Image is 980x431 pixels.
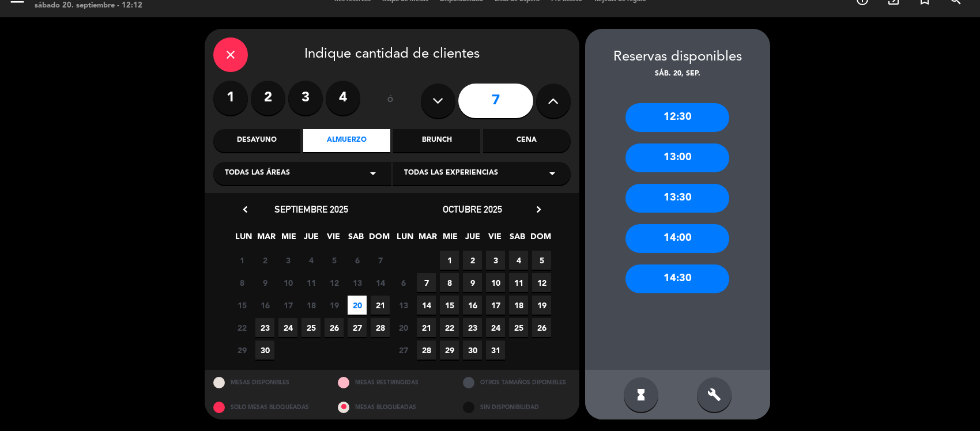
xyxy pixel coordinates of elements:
[463,296,482,315] span: 16
[532,251,551,270] span: 5
[232,318,251,337] span: 22
[634,388,648,402] i: hourglass_full
[463,230,482,249] span: JUE
[369,230,388,249] span: DOM
[251,81,285,115] label: 2
[625,103,729,132] div: 12:30
[394,318,413,337] span: 20
[255,296,274,315] span: 16
[329,370,454,395] div: MESAS RESTRINGIDAS
[625,143,729,172] div: 13:00
[372,81,409,121] div: ó
[371,273,390,292] span: 14
[508,230,527,249] span: SAB
[232,341,251,360] span: 29
[440,230,459,249] span: MIE
[545,167,559,180] i: arrow_drop_down
[509,251,528,270] span: 4
[707,388,721,402] i: build
[224,48,238,62] i: close
[440,318,459,337] span: 22
[585,46,770,69] div: Reservas disponibles
[533,203,545,215] i: chevron_right
[324,230,343,249] span: VIE
[366,167,380,180] i: arrow_drop_down
[325,273,344,292] span: 12
[225,168,290,179] span: Todas las áreas
[348,273,367,292] span: 13
[232,273,251,292] span: 8
[255,318,274,337] span: 23
[625,224,729,253] div: 14:00
[440,341,459,360] span: 29
[394,296,413,315] span: 13
[440,251,459,270] span: 1
[443,203,502,215] span: octubre 2025
[278,273,297,292] span: 10
[213,81,248,115] label: 1
[301,273,321,292] span: 11
[394,341,413,360] span: 27
[395,230,414,249] span: LUN
[486,251,505,270] span: 3
[325,318,344,337] span: 26
[486,296,505,315] span: 17
[255,251,274,270] span: 2
[463,318,482,337] span: 23
[278,296,297,315] span: 17
[278,251,297,270] span: 3
[371,251,390,270] span: 7
[532,296,551,315] span: 19
[454,370,579,395] div: OTROS TAMAÑOS DIPONIBLES
[454,395,579,419] div: SIN DISPONIBILIDAD
[205,370,330,395] div: MESAS DISPONIBLES
[234,230,253,249] span: LUN
[279,230,298,249] span: MIE
[417,273,436,292] span: 7
[509,318,528,337] span: 25
[530,230,549,249] span: DOM
[625,184,729,213] div: 13:30
[348,318,367,337] span: 27
[418,230,437,249] span: MAR
[417,296,436,315] span: 14
[257,230,276,249] span: MAR
[325,296,344,315] span: 19
[278,318,297,337] span: 24
[205,395,330,419] div: SOLO MESAS BLOQUEADAS
[417,341,436,360] span: 28
[371,318,390,337] span: 28
[301,251,321,270] span: 4
[301,318,321,337] span: 25
[213,37,571,72] div: Indique cantidad de clientes
[394,273,413,292] span: 6
[274,203,348,215] span: septiembre 2025
[486,318,505,337] span: 24
[532,273,551,292] span: 12
[509,296,528,315] span: 18
[232,251,251,270] span: 1
[288,81,323,115] label: 3
[303,129,390,152] div: Almuerzo
[483,129,570,152] div: Cena
[371,296,390,315] span: 21
[301,296,321,315] span: 18
[255,273,274,292] span: 9
[239,203,251,215] i: chevron_left
[255,341,274,360] span: 30
[440,273,459,292] span: 8
[463,273,482,292] span: 9
[509,273,528,292] span: 11
[585,69,770,80] div: sáb. 20, sep.
[213,129,300,152] div: Desayuno
[329,395,454,419] div: MESAS BLOQUEADAS
[486,341,505,360] span: 31
[417,318,436,337] span: 21
[326,81,360,115] label: 4
[348,251,367,270] span: 6
[404,168,498,179] span: Todas las experiencias
[325,251,344,270] span: 5
[486,273,505,292] span: 10
[301,230,321,249] span: JUE
[346,230,365,249] span: SAB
